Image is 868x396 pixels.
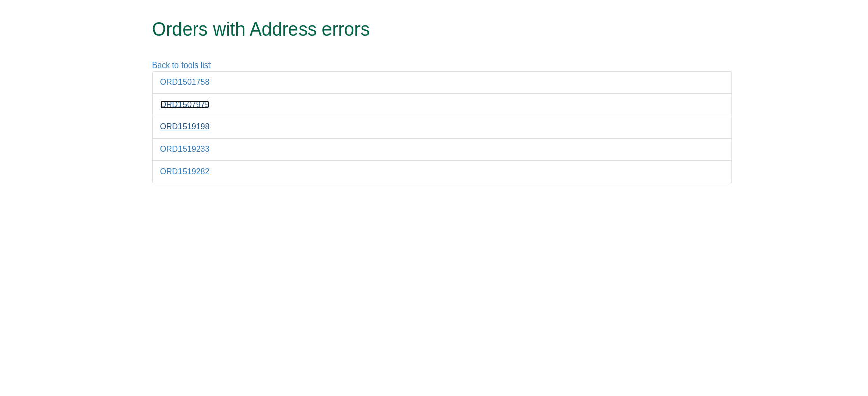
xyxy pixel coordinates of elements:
[152,19,694,40] h1: Orders with Address errors
[160,145,210,153] a: ORD1519233
[152,61,211,70] a: Back to tools list
[160,78,210,86] a: ORD1501758
[160,100,210,109] a: ORD1507975
[160,167,210,176] a: ORD1519282
[160,122,210,131] a: ORD1519198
